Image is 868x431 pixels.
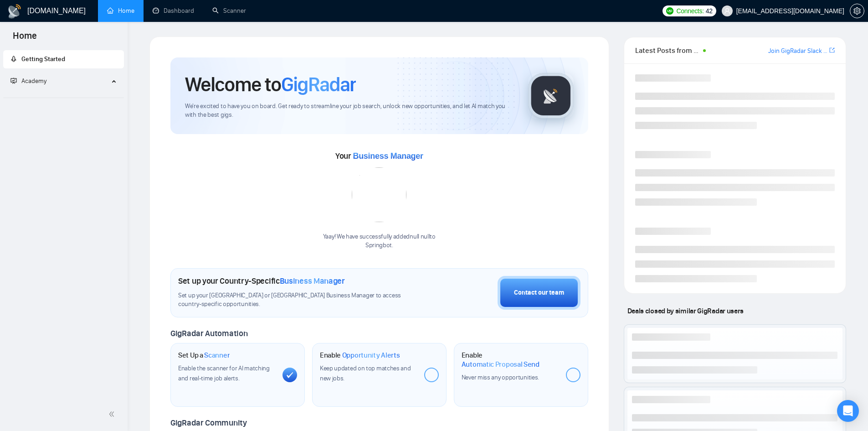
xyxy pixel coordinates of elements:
span: Scanner [204,351,230,360]
span: Deals closed by similar GigRadar users [624,303,747,319]
span: Latest Posts from the GigRadar Community [635,45,700,56]
span: Business Manager [353,151,423,161]
span: Never miss any opportunities. [462,374,539,381]
img: upwork-logo.png [666,7,673,15]
span: Keep updated on top matches and new jobs. [320,364,411,382]
a: export [829,46,835,55]
h1: Set up your Country-Specific [178,276,345,286]
span: fund-projection-screen [10,78,17,84]
span: setting [850,7,864,15]
span: GigRadar [281,72,356,97]
span: GigRadar Community [170,418,247,428]
div: Contact our team [514,288,564,298]
span: export [829,47,835,54]
span: user [724,8,730,14]
img: error [352,167,406,222]
h1: Welcome to [185,72,356,97]
span: Getting Started [21,55,65,63]
a: dashboardDashboard [153,7,194,15]
span: GigRadar Automation [170,328,247,338]
span: rocket [10,56,17,62]
span: Automatic Proposal Send [462,360,539,369]
p: Springbot . [323,241,436,250]
span: Connects: [676,6,704,16]
li: Getting Started [3,50,124,68]
h1: Enable [320,351,400,360]
span: Opportunity Alerts [342,351,400,360]
button: Contact our team [498,276,580,310]
img: gigradar-logo.png [528,73,574,119]
span: 42 [706,6,713,16]
span: Academy [21,77,46,85]
span: Home [5,29,44,48]
h1: Enable [462,351,559,369]
a: searchScanner [212,7,246,15]
span: Business Manager [280,276,345,286]
span: Enable the scanner for AI matching and real-time job alerts. [178,364,270,382]
h1: Set Up a [178,351,230,360]
span: Set up your [GEOGRAPHIC_DATA] or [GEOGRAPHIC_DATA] Business Manager to access country-specific op... [178,291,420,309]
span: We're excited to have you on board. Get ready to streamline your job search, unlock new opportuni... [185,102,514,119]
button: setting [850,4,864,18]
div: Yaay! We have successfully added null null to [323,233,436,250]
div: Open Intercom Messenger [837,400,859,422]
a: setting [850,7,864,15]
img: logo [7,4,22,19]
li: Academy Homepage [3,94,124,100]
span: double-left [108,410,118,419]
span: Your [335,151,423,161]
span: Academy [10,77,46,85]
a: Join GigRadar Slack Community [768,46,827,56]
a: homeHome [107,7,134,15]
